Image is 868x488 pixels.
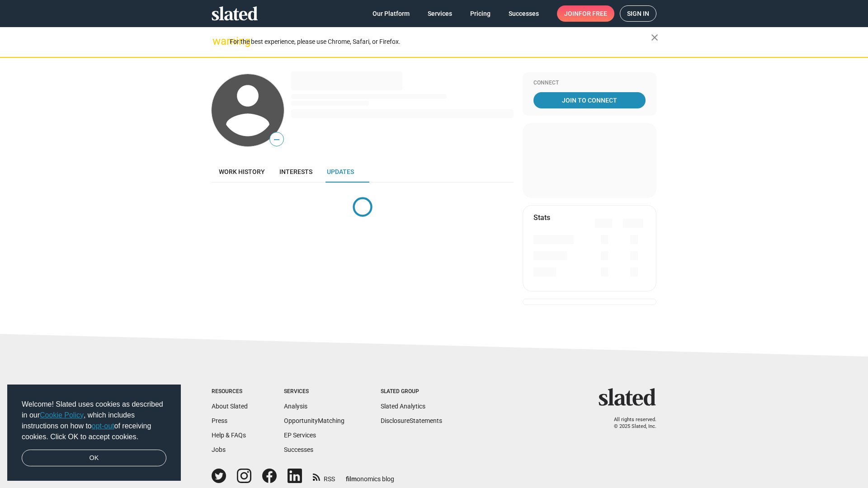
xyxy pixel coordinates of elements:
a: Cookie Policy [40,411,84,419]
div: Services [284,388,344,395]
span: Sign in [627,6,649,21]
a: Services [420,5,459,22]
a: Pricing [463,5,498,22]
mat-icon: warning [212,36,223,47]
div: Resources [212,388,248,395]
a: Interests [272,161,320,183]
a: Successes [284,446,313,453]
span: Updates [327,168,354,175]
span: film [346,475,357,483]
span: Interests [279,168,312,175]
mat-card-title: Stats [533,213,550,222]
a: EP Services [284,432,316,439]
div: cookieconsent [7,385,181,481]
mat-icon: close [649,32,660,43]
span: Services [428,5,452,22]
a: Jobs [212,446,226,453]
a: dismiss cookie message [22,450,166,467]
a: Our Platform [365,5,417,22]
a: Joinfor free [557,5,614,22]
a: DisclosureStatements [381,417,442,424]
span: — [270,134,283,145]
a: About Slated [212,403,248,410]
a: Sign in [620,5,656,22]
span: Our Platform [373,5,410,22]
a: Press [212,417,227,424]
span: Welcome! Slated uses cookies as described in our , which includes instructions on how to of recei... [22,399,166,442]
a: OpportunityMatching [284,417,344,424]
a: RSS [313,469,335,483]
a: Slated Analytics [381,403,425,410]
a: opt-out [92,422,114,430]
a: Updates [320,161,361,183]
div: Slated Group [381,388,442,395]
a: Help & FAQs [212,432,246,439]
div: For the best experience, please use Chrome, Safari, or Firefox. [230,36,651,48]
span: Join [564,5,607,22]
a: Join To Connect [533,92,646,108]
span: Work history [219,168,265,175]
span: Pricing [470,5,491,22]
a: Successes [501,5,546,22]
span: Successes [509,5,539,22]
a: Analysis [284,403,307,410]
span: Join To Connect [535,92,644,108]
a: filmonomics blog [346,468,394,483]
p: All rights reserved. © 2025 Slated, Inc. [604,417,656,430]
span: for free [579,5,607,22]
a: Work history [212,161,272,183]
div: Connect [533,80,646,87]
